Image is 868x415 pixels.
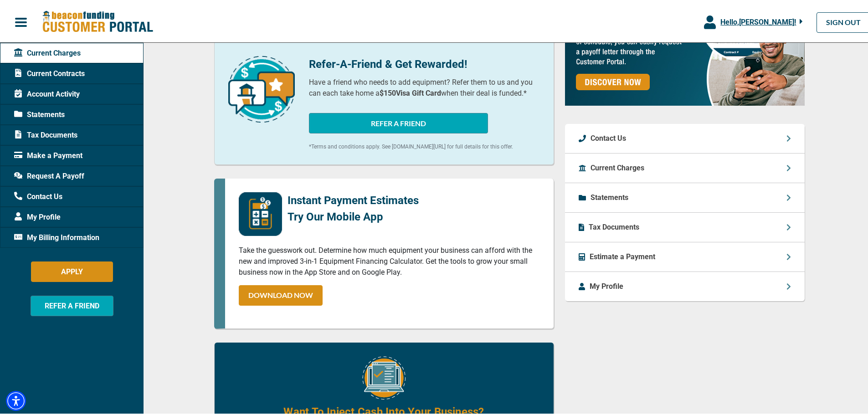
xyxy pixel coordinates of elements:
[14,87,80,98] span: Account Activity
[380,87,441,96] b: $150 Visa Gift Card
[591,190,628,201] p: Statements
[14,108,65,118] span: Statements
[589,220,639,231] p: Tax Documents
[14,231,99,241] span: My Billing Information
[309,54,540,71] p: Refer-A-Friend & Get Rewarded!
[14,169,84,180] span: Request A Payoff
[14,128,77,139] span: Tax Documents
[14,46,81,57] span: Current Charges
[288,190,419,207] p: Instant Payment Estimates
[239,283,323,304] a: DOWNLOAD NOW
[14,190,62,200] span: Contact Us
[309,111,488,132] button: REFER A FRIEND
[362,354,406,398] img: Equipment Financing Online Image
[309,75,540,97] p: Have a friend who needs to add equipment? Refer them to us and you can each take home a when thei...
[14,67,85,77] span: Current Contracts
[590,250,655,261] p: Estimate a Payment
[239,243,540,276] p: Take the guesswork out. Determine how much equipment your business can afford with the new and im...
[590,279,623,290] p: My Profile
[31,260,113,280] button: APPLY
[14,210,61,221] span: My Profile
[309,141,540,149] p: *Terms and conditions apply. See [DOMAIN_NAME][URL] for full details for this offer.
[720,16,796,25] span: Hello, [PERSON_NAME] !
[6,389,26,409] div: Accessibility Menu
[591,161,644,172] p: Current Charges
[591,131,626,142] p: Contact Us
[288,207,419,223] p: Try Our Mobile App
[228,54,295,121] img: refer-a-friend-icon.png
[42,9,153,32] img: Beacon Funding Customer Portal Logo
[14,149,82,159] span: Make a Payment
[239,190,282,234] img: mobile-app-logo.png
[31,294,113,314] button: REFER A FRIEND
